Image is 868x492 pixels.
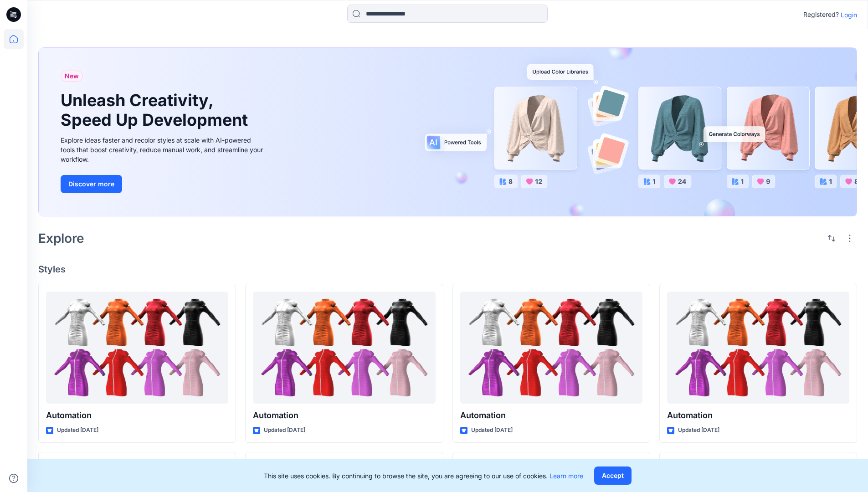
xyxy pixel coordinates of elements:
[264,425,305,435] p: Updated [DATE]
[46,292,228,404] a: Automation
[803,9,839,20] p: Registered?
[667,292,849,404] a: Automation
[460,409,642,422] p: Automation
[38,231,84,246] h2: Explore
[253,409,435,422] p: Automation
[471,425,513,435] p: Updated [DATE]
[841,10,857,20] p: Login
[38,264,857,275] h4: Styles
[594,466,632,485] button: Accept
[460,292,642,404] a: Automation
[57,425,98,435] p: Updated [DATE]
[65,71,79,82] span: New
[61,175,122,193] button: Discover more
[61,135,266,164] div: Explore ideas faster and recolor styles at scale with AI-powered tools that boost creativity, red...
[61,175,266,193] a: Discover more
[550,472,583,480] a: Learn more
[667,409,849,422] p: Automation
[61,91,252,130] h1: Unleash Creativity, Speed Up Development
[264,471,583,481] p: This site uses cookies. By continuing to browse the site, you are agreeing to our use of cookies.
[253,292,435,404] a: Automation
[46,409,228,422] p: Automation
[678,425,719,435] p: Updated [DATE]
